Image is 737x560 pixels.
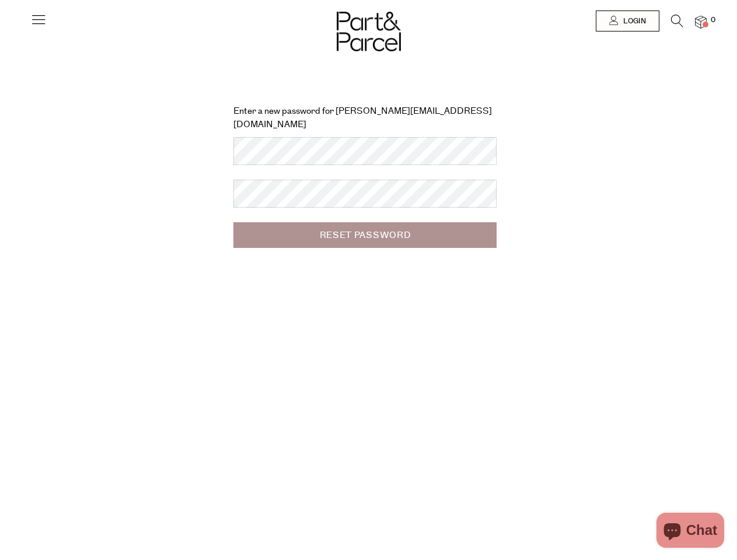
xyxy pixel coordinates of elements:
[233,105,497,131] p: Enter a new password for [PERSON_NAME][EMAIL_ADDRESS][DOMAIN_NAME]
[233,222,497,248] input: Reset Password
[695,16,707,28] a: 0
[337,12,401,51] img: Part&Parcel
[620,16,646,26] span: Login
[596,10,659,32] a: Login
[708,15,718,26] span: 0
[653,513,728,551] inbox-online-store-chat: Shopify online store chat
